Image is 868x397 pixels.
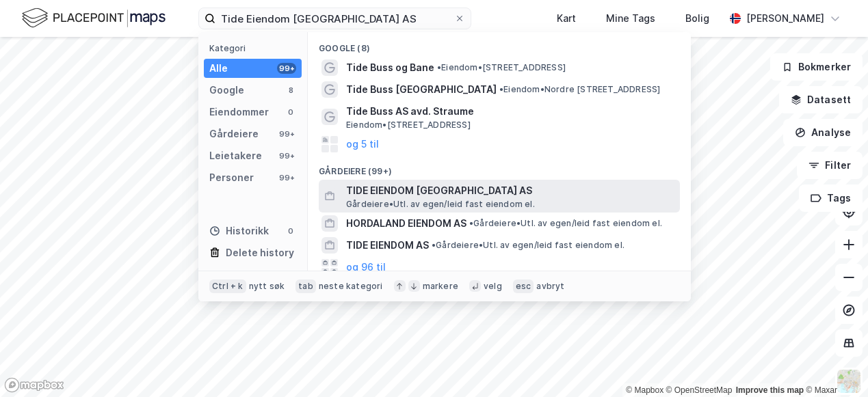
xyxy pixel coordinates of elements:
[209,223,269,239] div: Historikk
[799,184,863,212] button: Tags
[346,182,674,199] span: TIDE EIENDOM [GEOGRAPHIC_DATA] AS
[346,103,674,120] span: Tide Buss AS avd. Straume
[249,281,285,292] div: nytt søk
[499,84,503,94] span: •
[346,59,434,76] span: Tide Buss og Bane
[285,85,296,96] div: 8
[209,82,244,98] div: Google
[4,377,64,393] a: Mapbox homepage
[277,150,296,161] div: 99+
[437,62,441,72] span: •
[770,53,863,81] button: Bokmerker
[779,86,863,113] button: Datasett
[484,281,502,292] div: velg
[346,237,429,254] span: TIDE EIENDOM AS
[469,218,473,228] span: •
[209,279,246,293] div: Ctrl + k
[285,225,296,236] div: 0
[800,331,868,397] iframe: Chat Widget
[513,279,534,293] div: esc
[308,32,691,57] div: Google (8)
[800,331,868,397] div: Kontrollprogram for chat
[346,81,497,98] span: Tide Buss [GEOGRAPHIC_DATA]
[346,136,379,152] button: og 5 til
[626,385,663,395] a: Mapbox
[499,84,660,95] span: Eiendom • Nordre [STREET_ADDRESS]
[557,10,576,27] div: Kart
[209,148,262,164] div: Leietakere
[736,385,804,395] a: Improve this map
[437,62,566,73] span: Eiendom • [STREET_ADDRESS]
[285,107,296,118] div: 0
[308,155,691,180] div: Gårdeiere (99+)
[469,218,662,229] span: Gårdeiere • Utl. av egen/leid fast eiendom el.
[346,259,386,275] button: og 96 til
[319,281,383,292] div: neste kategori
[606,10,655,27] div: Mine Tags
[209,104,269,120] div: Eiendommer
[432,240,436,250] span: •
[666,385,733,395] a: OpenStreetMap
[22,6,166,30] img: logo.f888ab2527a4732fd821a326f86c7f29.svg
[432,240,624,251] span: Gårdeiere • Utl. av egen/leid fast eiendom el.
[215,8,454,29] input: Søk på adresse, matrikkel, gårdeiere, leietakere eller personer
[423,281,458,292] div: markere
[685,10,709,27] div: Bolig
[295,279,316,293] div: tab
[346,199,535,210] span: Gårdeiere • Utl. av egen/leid fast eiendom el.
[536,281,564,292] div: avbryt
[277,172,296,183] div: 99+
[209,126,259,142] div: Gårdeiere
[226,245,294,261] div: Delete history
[346,215,466,232] span: HORDALAND EIENDOM AS
[746,10,824,27] div: [PERSON_NAME]
[209,43,302,53] div: Kategori
[277,128,296,139] div: 99+
[209,60,228,77] div: Alle
[346,120,471,131] span: Eiendom • [STREET_ADDRESS]
[277,63,296,74] div: 99+
[797,152,863,179] button: Filter
[783,119,863,146] button: Analyse
[209,169,254,186] div: Personer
